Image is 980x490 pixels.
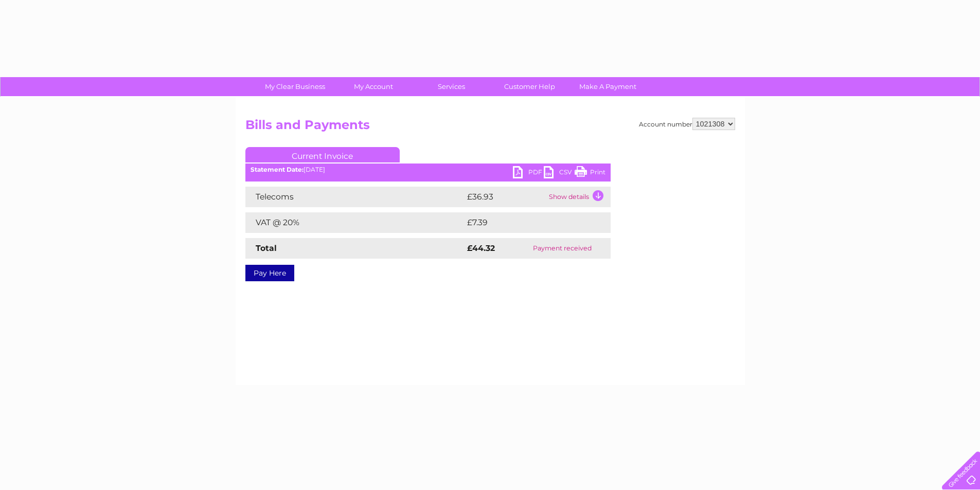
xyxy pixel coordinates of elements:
a: Print [575,166,605,181]
strong: £44.32 [467,243,495,253]
a: My Clear Business [253,77,337,96]
td: Telecoms [245,187,465,207]
a: Current Invoice [245,147,400,162]
h2: Bills and Payments [245,118,735,137]
div: Account number [639,118,735,130]
strong: Total [256,243,277,253]
td: £36.93 [465,187,546,207]
a: Pay Here [245,265,294,281]
a: PDF [513,166,544,181]
td: Show details [546,187,611,207]
td: VAT @ 20% [245,212,465,233]
a: Customer Help [487,77,572,96]
a: My Account [331,77,416,96]
a: Services [409,77,494,96]
div: [DATE] [245,166,611,173]
td: £7.39 [465,212,586,233]
td: Payment received [514,238,610,259]
a: CSV [544,166,575,181]
a: Make A Payment [565,77,650,96]
b: Statement Date: [251,166,304,173]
